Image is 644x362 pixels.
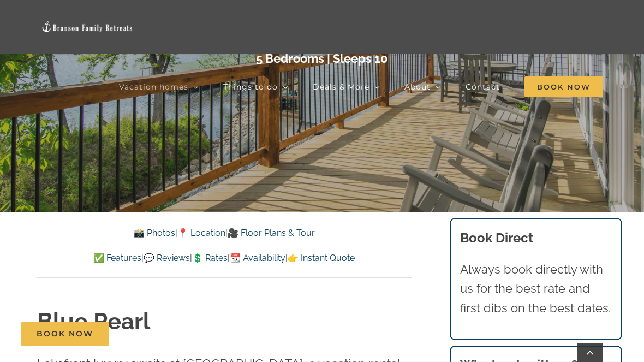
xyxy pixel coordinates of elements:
[37,251,411,265] p: | | | |
[460,228,612,248] h3: Book Direct
[37,329,93,339] span: Book Now
[460,260,612,318] p: Always book directly with us for the best rate and first dibs on the best dates.
[119,83,188,91] span: Vacation homes
[144,253,190,263] a: 💬 Reviews
[41,21,134,33] img: Branson Family Retreats Logo
[466,60,500,114] a: Contact
[404,60,441,114] a: About
[524,76,603,97] span: Book Now
[192,253,228,263] a: 💲 Rates
[21,322,109,346] a: Book Now
[37,226,411,240] p: | |
[177,228,225,238] a: 📍 Location
[230,253,285,263] a: 📆 Availability
[134,228,175,238] a: 📸 Photos
[313,60,380,114] a: Deals & More
[37,306,411,338] h1: Blue Pearl
[223,60,288,114] a: Things to do
[228,228,315,238] a: 🎥 Floor Plans & Tour
[93,253,141,263] a: ✅ Features
[404,83,431,91] span: About
[466,83,500,91] span: Contact
[223,83,278,91] span: Things to do
[119,60,199,114] a: Vacation homes
[119,60,603,114] nav: Main Menu Sticky
[313,83,369,91] span: Deals & More
[288,253,355,263] a: 👉 Instant Quote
